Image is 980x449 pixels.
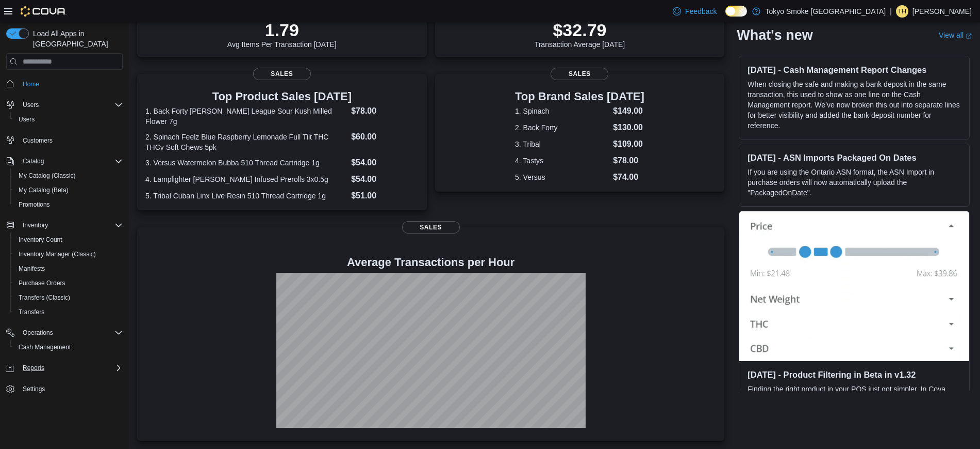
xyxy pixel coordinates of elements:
a: Feedback [669,1,721,22]
span: Settings [23,385,45,393]
span: Home [23,80,39,88]
button: My Catalog (Classic) [10,168,127,183]
div: Avg Items Per Transaction [DATE] [227,20,337,49]
a: Manifests [14,262,49,275]
span: Users [19,115,35,123]
h3: Top Product Sales [DATE] [145,90,419,103]
a: View allExternal link [939,31,972,39]
button: Inventory Manager (Classic) [10,247,127,261]
span: Feedback [685,6,717,17]
a: My Catalog (Beta) [14,184,73,196]
img: Cova [21,6,67,17]
button: Cash Management [10,340,127,354]
span: Inventory Manager (Classic) [14,248,123,260]
button: Reports [19,362,48,374]
button: Inventory [19,219,52,231]
span: Manifests [19,265,45,273]
button: Transfers (Classic) [10,290,127,305]
button: Transfers [10,305,127,319]
a: Inventory Manager (Classic) [14,248,100,260]
dd: $60.00 [351,131,418,143]
span: Customers [19,134,123,147]
span: Inventory Count [19,236,62,244]
dt: 4. Tastys [515,156,609,166]
p: | [890,5,892,18]
dd: $109.00 [613,138,644,150]
span: My Catalog (Beta) [19,186,69,194]
dt: 2. Back Forty [515,122,609,133]
span: Manifests [14,262,123,275]
button: Inventory [2,218,127,233]
button: Settings [2,381,127,396]
dd: $54.00 [351,173,418,185]
button: Users [2,98,127,112]
dd: $74.00 [613,171,644,183]
span: Promotions [19,200,50,209]
span: Transfers [19,308,44,316]
dt: 1. Back Forty [PERSON_NAME] League Sour Kush Milled Flower 7g [145,106,347,127]
a: Cash Management [14,341,75,353]
dd: $51.00 [351,190,418,202]
dt: 3. Tribal [515,139,609,149]
span: Transfers (Classic) [19,293,70,302]
p: Finding the right product in your POS just got simpler. In Cova v1.32, you can now filter by Pric... [748,384,961,436]
button: My Catalog (Beta) [10,183,127,197]
span: Cash Management [19,343,71,351]
span: Customers [23,136,53,145]
h3: [DATE] - Product Filtering in Beta in v1.32 [748,369,961,380]
span: Inventory Count [14,234,123,246]
button: Manifests [10,261,127,276]
span: Users [19,99,123,111]
dt: 5. Tribal Cuban Linx Live Resin 510 Thread Cartridge 1g [145,191,347,201]
a: Users [14,113,39,126]
dt: 5. Versus [515,172,609,182]
span: My Catalog (Beta) [14,184,123,196]
span: Reports [23,364,44,372]
dd: $54.00 [351,157,418,169]
span: Reports [19,362,123,374]
a: Transfers [14,306,48,318]
button: Customers [2,133,127,148]
span: Operations [23,329,53,337]
button: Operations [2,326,127,340]
span: My Catalog (Classic) [14,169,123,182]
div: Tyler Hopkinson [896,5,908,18]
span: Home [19,77,123,90]
button: Promotions [10,197,127,212]
p: Tokyo Smoke [GEOGRAPHIC_DATA] [766,5,886,18]
span: Sales [253,68,311,80]
span: Purchase Orders [19,279,65,287]
dd: $78.00 [613,154,644,167]
nav: Complex example [6,72,123,423]
span: Users [14,113,123,126]
button: Users [19,99,43,111]
h3: Top Brand Sales [DATE] [515,90,644,103]
span: Transfers (Classic) [14,291,123,304]
svg: External link [966,33,972,39]
a: Promotions [14,198,54,211]
a: Home [19,78,43,90]
p: 1.79 [227,20,337,40]
span: Cash Management [14,341,123,353]
a: Customers [19,134,57,147]
a: Settings [19,383,49,395]
h4: Average Transactions per Hour [145,256,716,269]
a: Transfers (Classic) [14,291,74,304]
button: Catalog [19,155,48,167]
div: Transaction Average [DATE] [535,20,625,49]
dt: 2. Spinach Feelz Blue Raspberry Lemonade Full Tilt THC THCv Soft Chews 5pk [145,132,347,152]
button: Reports [2,361,127,375]
button: Operations [19,327,57,339]
span: Sales [551,68,608,80]
a: Inventory Count [14,234,67,246]
span: Catalog [23,157,44,165]
span: Settings [19,382,123,395]
span: TH [898,5,906,18]
p: When closing the safe and making a bank deposit in the same transaction, this used to show as one... [748,79,961,131]
dt: 4. Lamplighter [PERSON_NAME] Infused Prerolls 3x0.5g [145,174,347,184]
h2: What's new [737,27,812,43]
button: Inventory Count [10,233,127,247]
span: My Catalog (Classic) [19,172,76,180]
span: Load All Apps in [GEOGRAPHIC_DATA] [29,28,123,49]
